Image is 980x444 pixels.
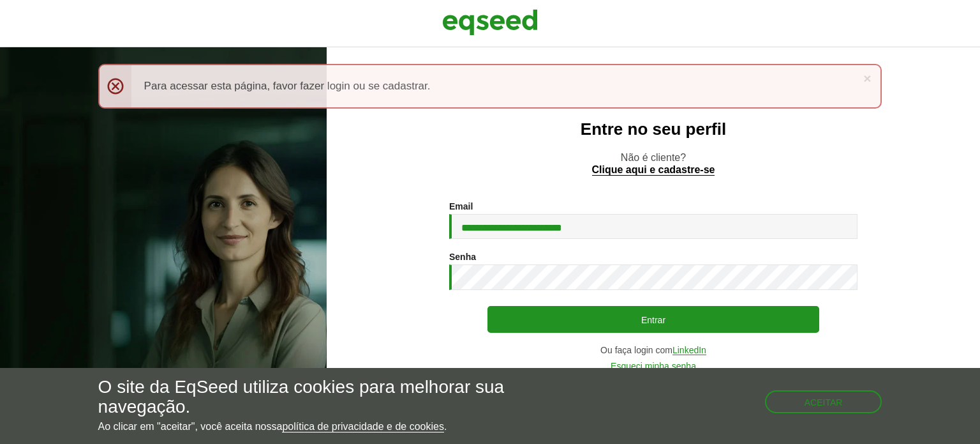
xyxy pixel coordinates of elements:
img: EqSeed Logo [442,6,538,38]
button: Aceitar [765,390,882,413]
a: Esqueci minha senha [611,362,696,371]
a: × [863,72,871,85]
h2: Entre no seu perfil [352,120,954,139]
a: LinkedIn [672,346,706,355]
div: Ou faça login com [449,346,857,355]
button: Entrar [487,306,819,333]
p: Não é cliente? [352,151,954,176]
div: Para acessar esta página, favor fazer login ou se cadastrar. [98,64,882,109]
a: Clique aqui e cadastre-se [592,165,715,176]
label: Email [449,202,473,211]
label: Senha [449,252,476,261]
p: Ao clicar em "aceitar", você aceita nossa . [98,420,568,433]
h5: O site da EqSeed utiliza cookies para melhorar sua navegação. [98,378,568,417]
a: política de privacidade e de cookies [282,422,444,433]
